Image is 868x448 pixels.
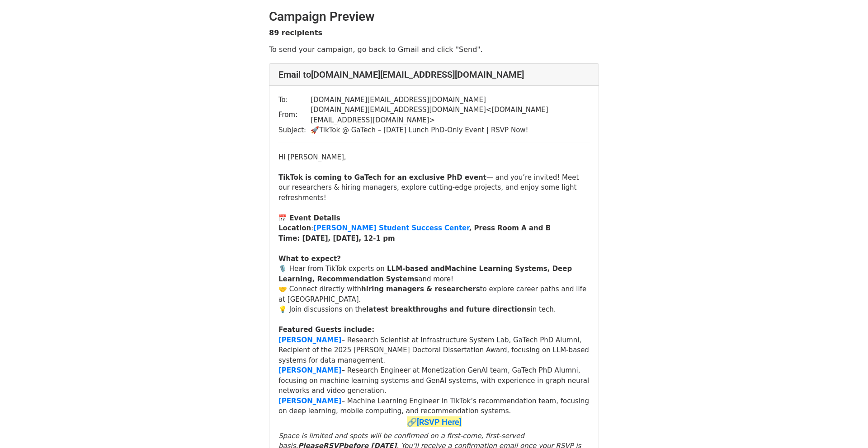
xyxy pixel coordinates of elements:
div: 💡 Join discussions on the in tech. [278,304,590,315]
strong: , Press Room A and B [469,224,551,232]
strong: 📅 Event Details [278,214,340,222]
font: 🔗 [407,417,462,427]
a: [RSVP Here] [417,417,462,427]
strong: Time [278,234,297,243]
strong: What to expect? [278,255,341,263]
strong: Location [278,224,311,232]
strong: 89 recipients [269,28,322,37]
td: [DOMAIN_NAME][EMAIL_ADDRESS][DOMAIN_NAME] [311,95,590,105]
span: – Research Engineer at Monetization GenAI team, GaTech PhD Alumni, focusing on machine learning s... [278,366,589,395]
strong: latest breakthroughs and future directions [366,305,530,313]
td: To: [278,95,311,105]
strong: Machine Learning Systems [445,265,547,273]
div: Hi [PERSON_NAME], [278,152,590,163]
h2: Campaign Preview [269,9,599,24]
td: [DOMAIN_NAME][EMAIL_ADDRESS][DOMAIN_NAME] < [DOMAIN_NAME][EMAIL_ADDRESS][DOMAIN_NAME] > [311,105,590,125]
div: 🤝 Connect directly with to explore career paths and life at [GEOGRAPHIC_DATA]. [278,284,590,304]
strong: LLM-based and [387,265,445,273]
strong: : [DATE], [DATE], 12-1 pm [297,234,395,243]
span: – Research Scientist at Infrastructure System Lab, GaTech PhD Alumni, Recipient of the 2025 [PERS... [278,336,589,364]
td: From: [278,105,311,125]
strong: hiring managers & researchers [361,285,480,293]
a: [PERSON_NAME] Student Success Center [313,224,469,232]
a: [PERSON_NAME] [278,366,341,374]
td: Subject: [278,125,311,135]
p: To send your campaign, go back to Gmail and click "Send". [269,45,599,54]
div: : [278,223,590,233]
strong: , Deep Learning, Recommendation Systems [278,265,572,283]
strong: TikTok is coming to GaTech for an exclusive PhD event [278,173,486,182]
h4: Email to [DOMAIN_NAME][EMAIL_ADDRESS][DOMAIN_NAME] [278,69,590,80]
strong: Featured Guests include: [278,326,374,334]
div: 🎙️ Hear from TikTok experts on and more! [278,264,590,284]
a: [PERSON_NAME] [278,336,341,344]
span: – Machine Learning Engineer in TikTok’s recommendation team, focusing on deep learning, mobile co... [278,397,589,415]
a: [PERSON_NAME] [278,397,341,405]
td: 🚀TikTok @ GaTech – [DATE] Lunch PhD-Only Event | RSVP Now! [311,125,590,135]
div: — and you’re invited! Meet our researchers & hiring managers, explore cutting-edge projects, and ... [278,173,590,203]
